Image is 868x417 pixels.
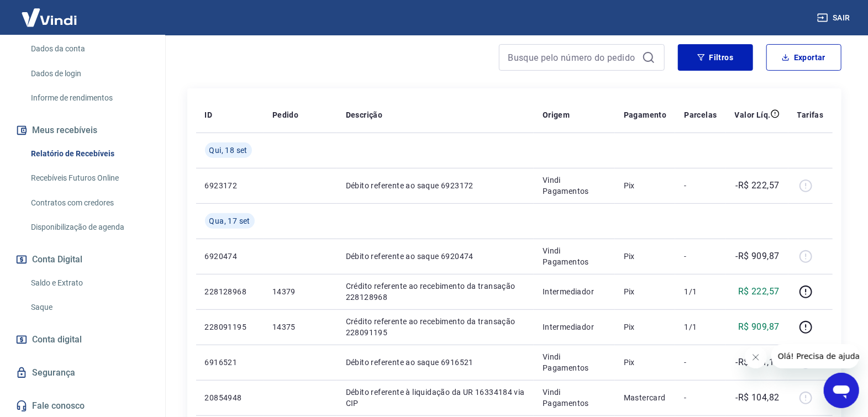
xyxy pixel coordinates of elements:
p: - [684,251,717,262]
p: Pagamento [624,109,667,120]
p: Pix [624,251,667,262]
p: Origem [543,109,570,120]
p: Débito referente ao saque 6920474 [346,251,525,262]
p: Pix [624,286,667,297]
button: Meus recebíveis [13,118,152,142]
button: Conta Digital [13,247,152,272]
p: 14379 [272,286,328,297]
a: Conta digital [13,328,152,352]
span: Olá! Precisa de ajuda? [7,8,93,17]
p: Débito referente ao saque 6916521 [346,357,525,368]
p: Crédito referente ao recebimento da transação 228091195 [346,316,525,338]
p: 14375 [272,321,328,332]
p: Vindi Pagamentos [543,351,606,373]
a: Disponibilização de agenda [27,216,152,239]
img: Vindi [13,1,85,34]
p: Pix [624,321,667,332]
p: -R$ 104,82 [736,391,780,404]
a: Dados da conta [27,38,152,60]
p: - [684,392,717,403]
p: Descrição [346,109,383,120]
a: Recebíveis Futuros Online [27,167,152,189]
p: - [684,357,717,368]
a: Informe de rendimentos [27,87,152,109]
p: 228091195 [205,321,255,332]
p: R$ 222,57 [738,285,780,298]
p: Mastercard [624,392,667,403]
p: Pix [624,180,667,191]
p: Crédito referente ao recebimento da transação 228128968 [346,281,525,303]
p: R$ 909,87 [738,320,780,334]
input: Busque pelo número do pedido [508,49,638,66]
p: 20854948 [205,392,255,403]
iframe: Button to launch messaging window [824,373,859,408]
p: Intermediador [543,286,606,297]
p: 1/1 [684,321,717,332]
p: - [684,180,717,191]
p: Tarifas [797,109,824,120]
p: Vindi Pagamentos [543,387,606,409]
a: Contratos com credores [27,192,152,214]
p: 228128968 [205,286,255,297]
p: -R$ 909,87 [736,250,780,263]
p: -R$ 481,11 [736,356,780,369]
p: -R$ 222,57 [736,179,780,192]
button: Sair [815,8,855,28]
button: Exportar [766,44,841,71]
p: Vindi Pagamentos [543,245,606,267]
p: Parcelas [684,109,717,120]
p: Vindi Pagamentos [543,175,606,197]
span: Qui, 18 set [209,145,248,156]
span: Qua, 17 set [209,215,250,226]
p: 6916521 [205,357,255,368]
p: 6920474 [205,251,255,262]
iframe: Message from company [771,344,859,368]
p: Débito referente à liquidação da UR 16334184 via CIP [346,387,525,409]
p: Valor Líq. [735,109,771,120]
iframe: Close message [745,346,767,368]
p: Débito referente ao saque 6923172 [346,180,525,191]
span: Conta digital [32,332,82,347]
p: Pedido [272,109,298,120]
p: Intermediador [543,321,606,332]
a: Segurança [13,361,152,385]
a: Saldo e Extrato [27,272,152,294]
button: Filtros [678,44,753,71]
p: Pix [624,357,667,368]
a: Saque [27,296,152,319]
p: 1/1 [684,286,717,297]
a: Dados de login [27,62,152,85]
p: 6923172 [205,180,255,191]
p: ID [205,109,213,120]
a: Relatório de Recebíveis [27,142,152,165]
